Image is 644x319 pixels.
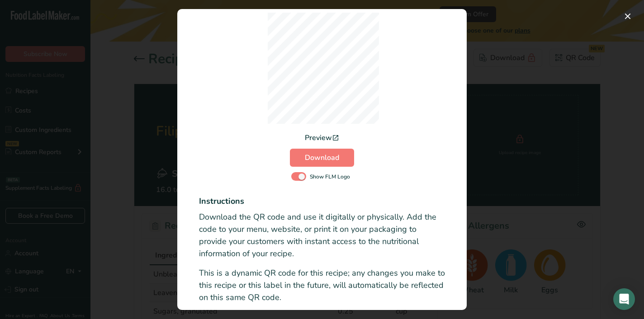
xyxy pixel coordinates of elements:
p: Download the QR code and use it digitally or physically. Add the code to your menu, website, or p... [199,211,445,260]
span: Download [305,152,339,163]
button: Download [290,149,354,167]
p: This is a dynamic QR code for this recipe; any changes you make to this recipe or this label in t... [199,267,445,304]
span: Show FLM Logo [306,173,350,181]
a: Preview [305,132,339,143]
div: Open Intercom Messenger [613,288,635,310]
div: Instructions [199,195,445,207]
